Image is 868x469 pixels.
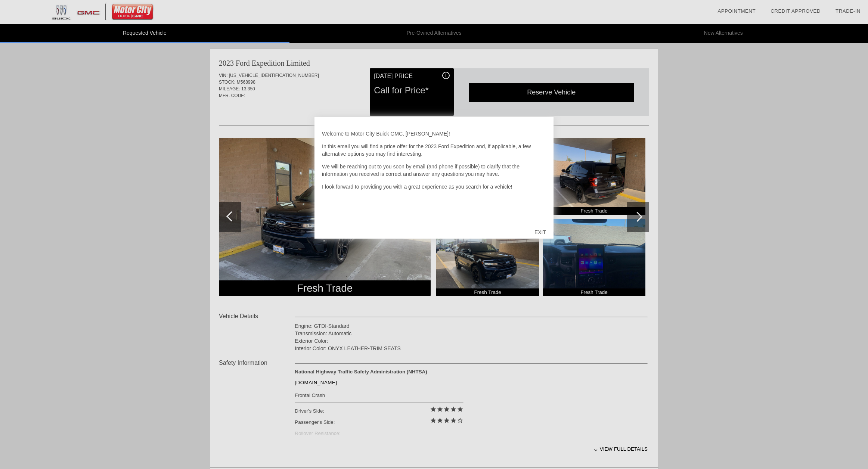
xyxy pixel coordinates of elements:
[836,8,861,14] a: Trade-In
[322,143,546,158] p: In this email you will find a price offer for the 2023 Ford Expedition and, if applicable, a few ...
[527,221,554,243] div: EXIT
[717,8,756,14] a: Appointment
[322,183,546,190] p: I look forward to providing you with a great experience as you search for a vehicle!
[322,130,546,137] p: Welcome to Motor City Buick GMC, [PERSON_NAME]!
[771,8,821,14] a: Credit Approved
[322,163,546,178] p: We will be reaching out to you soon by email (and phone if possible) to clarify that the informat...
